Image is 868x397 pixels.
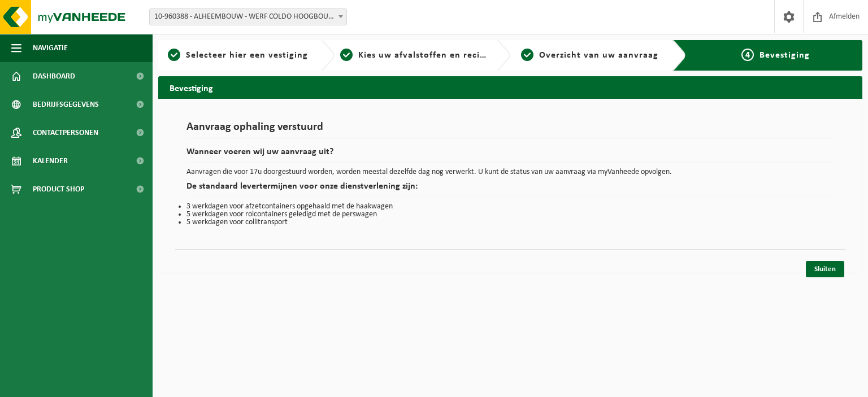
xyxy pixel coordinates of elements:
span: Navigatie [33,34,68,62]
span: 10-960388 - ALHEEMBOUW - WERF COLDO HOOGBOUW WAB2624 - KUURNE - KUURNE [150,9,346,25]
h2: Bevestiging [158,76,862,98]
li: 3 werkdagen voor afzetcontainers opgehaald met de haakwagen [186,203,834,211]
span: 3 [521,49,533,61]
a: 3Overzicht van uw aanvraag [516,49,664,62]
li: 5 werkdagen voor rolcontainers geledigd met de perswagen [186,211,834,219]
h2: Wanneer voeren wij uw aanvraag uit? [186,147,834,163]
span: Kalender [33,147,68,175]
span: Product Shop [33,175,84,203]
span: 4 [741,49,754,61]
li: 5 werkdagen voor collitransport [186,219,834,226]
h1: Aanvraag ophaling verstuurd [186,121,834,139]
h2: De standaard levertermijnen voor onze dienstverlening zijn: [186,182,834,197]
a: 1Selecteer hier een vestiging [164,49,312,62]
span: 1 [168,49,180,61]
span: Dashboard [33,62,75,90]
a: Sluiten [806,261,844,277]
span: 10-960388 - ALHEEMBOUW - WERF COLDO HOOGBOUW WAB2624 - KUURNE - KUURNE [149,8,347,25]
p: Aanvragen die voor 17u doorgestuurd worden, worden meestal dezelfde dag nog verwerkt. U kunt de s... [186,168,834,176]
span: Selecteer hier een vestiging [186,51,308,60]
span: Kies uw afvalstoffen en recipiënten [358,51,514,60]
span: 2 [340,49,353,61]
span: Bedrijfsgegevens [33,90,99,119]
span: Overzicht van uw aanvraag [539,51,658,60]
span: Contactpersonen [33,119,98,147]
span: Bevestiging [759,51,810,60]
a: 2Kies uw afvalstoffen en recipiënten [340,49,488,62]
